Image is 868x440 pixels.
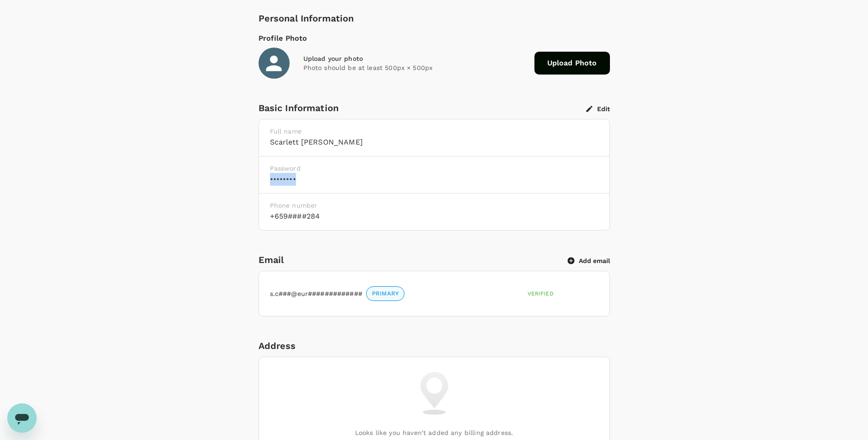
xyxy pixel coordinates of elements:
[355,428,513,437] p: Looks like you haven't added any billing address.
[259,338,610,353] div: Address
[586,105,610,113] button: Edit
[528,290,554,297] span: Verified
[270,164,598,173] p: Password
[534,52,610,75] span: Upload Photo
[367,290,404,298] span: PRIMARY
[259,11,610,26] div: Personal Information
[303,54,527,63] div: Upload your photo
[270,210,598,223] h6: +659####284
[270,136,598,149] h6: Scarlett [PERSON_NAME]
[259,33,610,44] div: Profile Photo
[270,289,362,298] p: s.c###@eur#############
[303,63,527,72] p: Photo should be at least 500px × 500px
[270,201,598,210] p: Phone number
[259,252,568,267] h6: Email
[7,403,37,433] iframe: Button to launch messaging window
[270,127,598,136] p: Full name
[568,257,610,265] button: Add email
[420,372,448,415] img: billing
[270,173,598,186] h6: ••••••••
[259,101,586,115] div: Basic Information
